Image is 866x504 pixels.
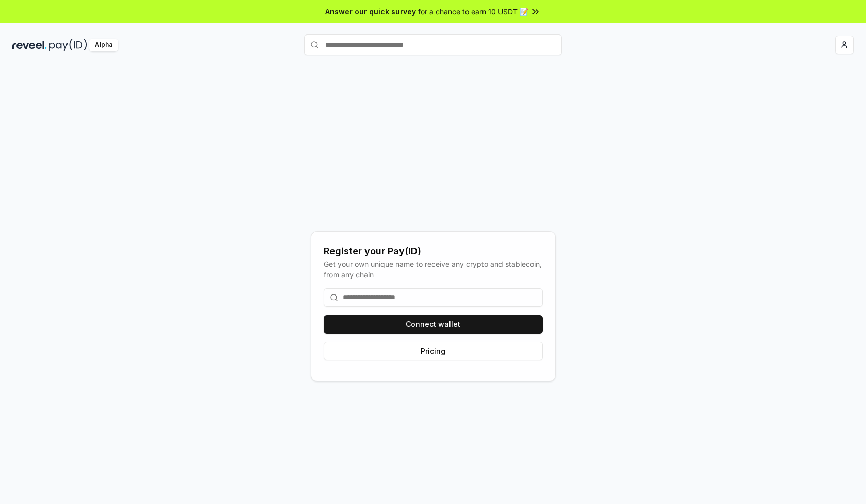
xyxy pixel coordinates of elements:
[324,342,543,360] button: Pricing
[325,6,416,17] span: Answer our quick survey
[12,39,47,51] img: reveel_dark
[324,258,543,280] div: Get your own unique name to receive any crypto and stablecoin, from any chain
[324,315,543,334] button: Connect wallet
[324,244,543,258] div: Register your Pay(ID)
[89,39,118,51] div: Alpha
[418,6,528,17] span: for a chance to earn 10 USDT 📝
[49,39,87,51] img: pay_id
